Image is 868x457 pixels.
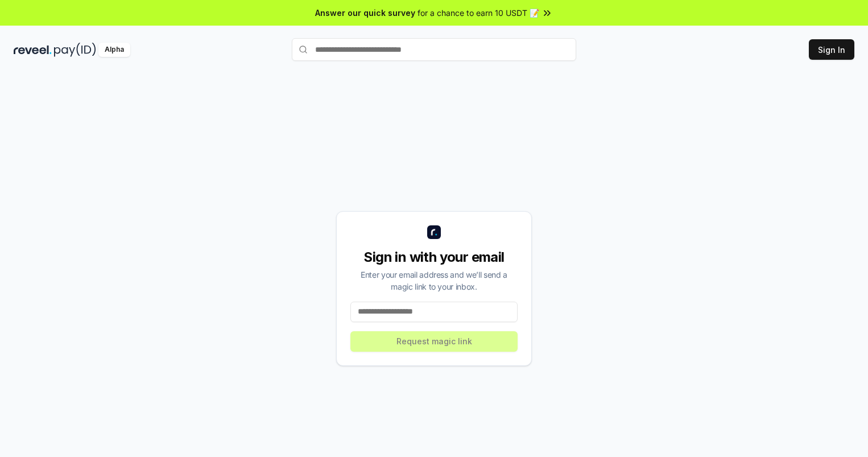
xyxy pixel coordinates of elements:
button: Sign In [809,39,854,60]
img: reveel_dark [14,43,52,57]
div: Sign in with your email [350,248,518,266]
div: Alpha [98,43,130,57]
div: Enter your email address and we’ll send a magic link to your inbox. [350,269,518,293]
span: Answer our quick survey [315,7,415,19]
img: logo_small [427,225,441,239]
span: for a chance to earn 10 USDT 📝 [418,7,539,19]
img: pay_id [54,43,96,57]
